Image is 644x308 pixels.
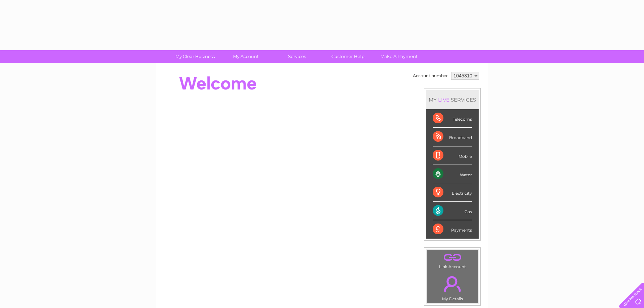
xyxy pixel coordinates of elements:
a: My Clear Business [167,50,223,63]
a: My Account [218,50,274,63]
div: Broadband [433,128,472,146]
a: Customer Help [320,50,376,63]
div: MY SERVICES [426,90,479,109]
div: Gas [433,202,472,220]
div: LIVE [437,97,451,103]
div: Telecoms [433,109,472,128]
td: Link Account [426,250,478,271]
div: Mobile [433,146,472,165]
td: My Details [426,270,478,303]
div: Payments [433,220,472,238]
a: . [428,272,476,296]
div: Water [433,165,472,183]
td: Account number [411,70,449,81]
a: . [428,252,476,263]
a: Services [269,50,325,63]
div: Electricity [433,183,472,202]
a: Make A Payment [371,50,427,63]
